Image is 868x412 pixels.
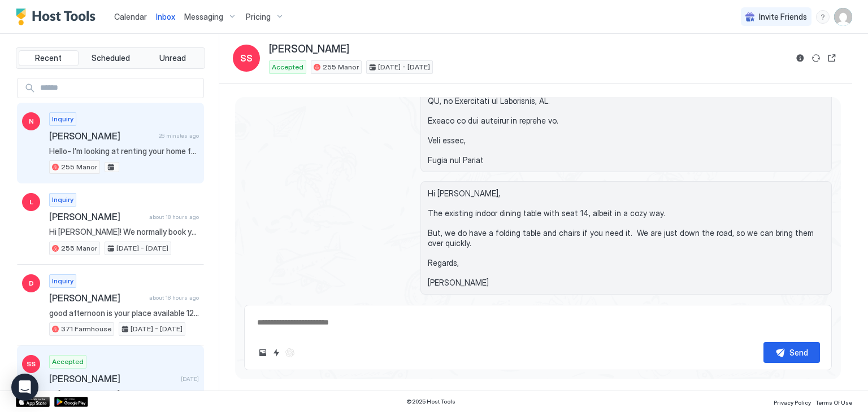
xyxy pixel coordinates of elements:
[149,294,199,301] span: about 18 hours ago
[240,51,253,65] span: SS
[27,359,36,369] span: SS
[61,162,97,172] span: 255 Manor
[269,43,349,56] span: [PERSON_NAME]
[825,51,839,65] button: Open reservation
[49,211,145,222] span: [PERSON_NAME]
[49,130,154,142] span: [PERSON_NAME]
[142,50,202,66] button: Unread
[406,398,455,405] span: © 2025 Host Tools
[29,278,34,288] span: D
[759,12,807,22] span: Invite Friends
[49,146,199,156] span: Hello- I’m looking at renting your home for a family [DATE]. The guests include my elderly parent...
[789,347,808,358] div: Send
[834,8,852,26] div: User profile
[156,11,175,23] a: Inbox
[815,396,852,407] a: Terms Of Use
[763,342,820,363] button: Send
[428,189,824,287] span: Hi [PERSON_NAME], The existing indoor dining table with seat 14, albeit in a cozy way. But, we do...
[114,12,147,21] span: Calendar
[29,197,33,207] span: L
[36,78,203,98] input: Input Field
[16,8,101,25] a: Host Tools Logo
[116,243,168,253] span: [DATE] - [DATE]
[11,374,38,401] div: Open Intercom Messenger
[793,51,807,65] button: Reservation information
[184,12,223,22] span: Messaging
[16,47,205,69] div: tab-group
[49,373,176,384] span: [PERSON_NAME]
[61,324,111,334] span: 371 Farmhouse
[272,62,303,72] span: Accepted
[256,346,270,360] button: Upload image
[19,50,79,66] button: Recent
[49,389,199,399] span: Hi [PERSON_NAME]! My fiance and I are getting married in September and were hoping to book this b...
[35,53,62,63] span: Recent
[159,53,186,63] span: Unread
[149,213,199,221] span: about 18 hours ago
[323,62,359,72] span: 255 Manor
[54,397,88,407] a: Google Play Store
[49,227,199,237] span: Hi [PERSON_NAME]! We normally book your other mountaindale home but just saw that this one could ...
[52,357,84,367] span: Accepted
[816,10,830,24] div: menu
[49,292,145,304] span: [PERSON_NAME]
[156,12,175,21] span: Inbox
[774,396,811,407] a: Privacy Policy
[809,51,823,65] button: Sync reservation
[92,53,130,63] span: Scheduled
[378,62,430,72] span: [DATE] - [DATE]
[246,12,271,22] span: Pricing
[61,243,97,253] span: 255 Manor
[270,346,283,360] button: Quick reply
[131,324,183,334] span: [DATE] - [DATE]
[181,375,199,383] span: [DATE]
[29,116,34,126] span: N
[159,132,199,139] span: 26 minutes ago
[52,276,73,286] span: Inquiry
[52,195,73,205] span: Inquiry
[81,50,141,66] button: Scheduled
[815,399,852,406] span: Terms Of Use
[774,399,811,406] span: Privacy Policy
[49,308,199,318] span: good afternoon is your place available 12/30 -1/2 how far are you from skiing
[114,11,147,23] a: Calendar
[16,397,50,407] a: App Store
[52,114,73,124] span: Inquiry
